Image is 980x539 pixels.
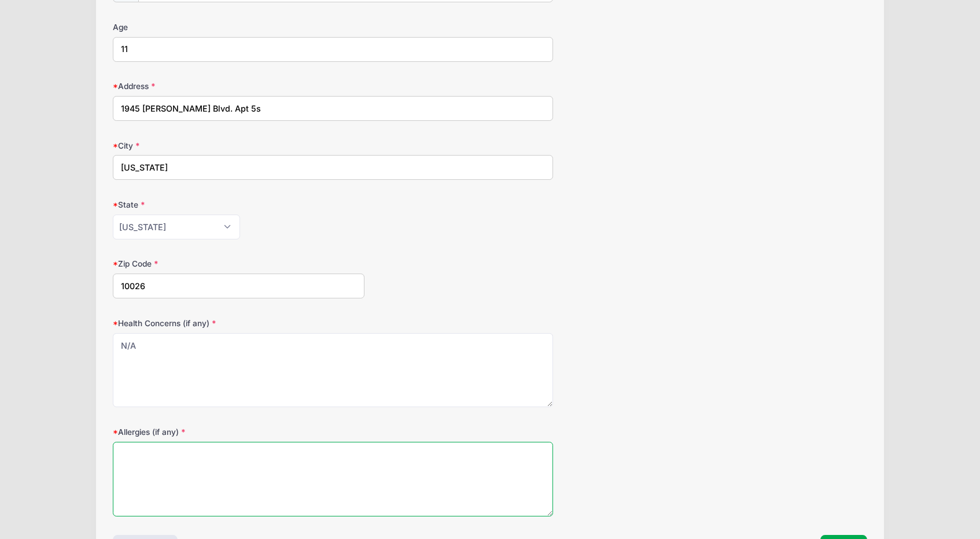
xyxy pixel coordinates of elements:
label: Allergies (if any) [113,426,364,438]
label: City [113,140,364,152]
label: State [113,199,364,211]
label: Address [113,80,364,92]
label: Health Concerns (if any) [113,318,364,329]
label: Age [113,21,364,33]
label: Zip Code [113,258,364,269]
input: xxxxx [113,274,364,298]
